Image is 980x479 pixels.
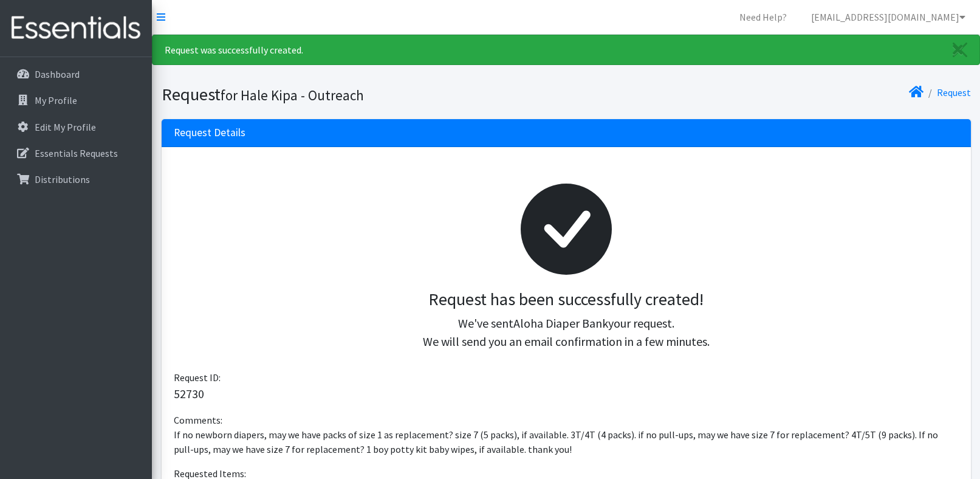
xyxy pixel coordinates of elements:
a: Edit My Profile [5,115,147,139]
span: Comments: [174,414,222,426]
p: 52730 [174,385,959,403]
small: for Hale Kipa - Outreach [221,86,364,104]
p: Edit My Profile [35,121,96,133]
p: Distributions [35,173,90,185]
p: Essentials Requests [35,147,118,159]
h3: Request has been successfully created! [183,289,949,310]
div: Request was successfully created. [152,35,980,65]
span: Aloha Diaper Bank [513,315,608,331]
span: Request ID: [174,371,221,384]
p: My Profile [35,94,77,106]
h3: Request Details [174,126,245,139]
a: Need Help? [730,5,797,29]
a: My Profile [5,88,147,112]
img: HumanEssentials [5,8,147,49]
h1: Request [162,84,562,105]
a: Request [937,86,971,98]
a: Close [941,35,979,64]
p: If no newborn diapers, may we have packs of size 1 as replacement? size 7 (5 packs), if available... [174,427,959,457]
p: Dashboard [35,68,80,80]
a: Dashboard [5,62,147,86]
a: Essentials Requests [5,141,147,165]
a: [EMAIL_ADDRESS][DOMAIN_NAME] [801,5,975,29]
p: We've sent your request. We will send you an email confirmation in a few minutes. [183,314,949,351]
a: Distributions [5,167,147,191]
